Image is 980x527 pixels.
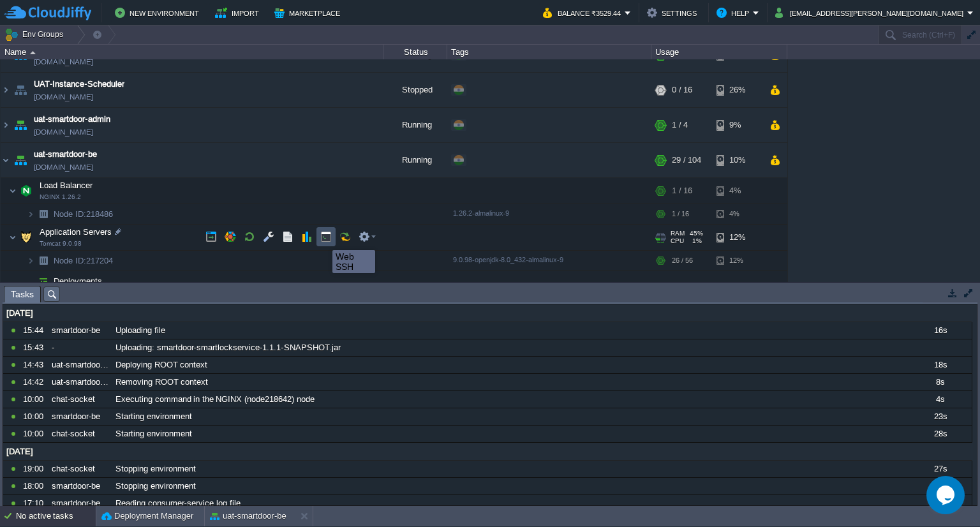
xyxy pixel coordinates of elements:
[34,126,93,138] a: [DOMAIN_NAME]
[716,204,758,224] div: 4%
[909,408,971,425] div: 23s
[652,45,787,59] div: Usage
[115,394,315,405] span: Executing command in the NGINX (node218642) node
[1,45,383,59] div: Name
[27,271,34,291] img: AMDAwAAAACH5BAEAAAAALAAAAAABAAEAAAICRAEAOw==
[16,506,96,526] div: No active tasks
[23,426,47,442] div: 10:00
[383,143,447,177] div: Running
[909,374,971,390] div: 8s
[215,5,263,20] button: Import
[11,143,29,177] img: AMDAwAAAACH5BAEAAAAALAAAAAABAAEAAAICRAEAOw==
[274,5,344,20] button: Marketplace
[716,225,758,250] div: 12%
[716,5,753,20] button: Help
[909,391,971,408] div: 4s
[9,225,17,250] img: AMDAwAAAACH5BAEAAAAALAAAAAABAAEAAAICRAEAOw==
[1,73,11,107] img: AMDAwAAAACH5BAEAAAAALAAAAAABAAEAAAICRAEAOw==
[909,495,971,512] div: 6s
[34,148,97,161] a: uat-smartdoor-be
[23,495,47,512] div: 17:10
[11,108,29,142] img: AMDAwAAAACH5BAEAAAAALAAAAAABAAEAAAICRAEAOw==
[716,108,758,142] div: 9%
[1,108,11,142] img: AMDAwAAAACH5BAEAAAAALAAAAAABAAEAAAICRAEAOw==
[38,227,114,237] a: Application ServersTomcat 9.0.98
[716,178,758,204] div: 4%
[115,325,165,336] span: Uploading file
[34,204,52,224] img: AMDAwAAAACH5BAEAAAAALAAAAAABAAEAAAICRAEAOw==
[38,226,114,237] span: Application Servers
[52,255,115,266] span: 217204
[23,391,47,408] div: 10:00
[52,276,104,286] a: Deployments
[48,339,111,356] div: -
[909,478,971,494] div: 27s
[672,108,688,142] div: 1 / 4
[34,113,110,126] a: uat-smartdoor-admin
[38,181,94,190] a: Load BalancerNGINX 1.26.2
[34,161,93,174] a: [DOMAIN_NAME]
[336,251,372,272] div: Web SSH
[672,204,689,224] div: 1 / 16
[17,225,35,250] img: AMDAwAAAACH5BAEAAAAALAAAAAABAAEAAAICRAEAOw==
[17,178,35,204] img: AMDAwAAAACH5BAEAAAAALAAAAAABAAEAAAICRAEAOw==
[689,237,702,245] span: 1%
[448,45,651,59] div: Tags
[115,376,208,388] span: Removing ROOT context
[210,510,286,523] button: uat-smartdoor-be
[909,461,971,477] div: 27s
[23,374,47,390] div: 14:42
[27,204,34,224] img: AMDAwAAAACH5BAEAAAAALAAAAAABAAEAAAICRAEAOw==
[52,255,115,266] a: Node ID:217204
[115,463,196,475] span: Stopping environment
[115,342,341,353] span: Uploading: smartdoor-smartlockservice-1.1.1-SNAPSHOT.jar
[453,256,563,263] span: 9.0.98-openjdk-8.0_432-almalinux-9
[672,143,701,177] div: 29 / 104
[48,391,111,408] div: chat-socket
[672,178,692,204] div: 1 / 16
[4,26,68,43] button: Env Groups
[671,237,684,245] span: CPU
[30,51,36,54] img: AMDAwAAAACH5BAEAAAAALAAAAAABAAEAAAICRAEAOw==
[48,374,111,390] div: uat-smartdoor-public
[23,408,47,425] div: 10:00
[543,5,625,20] button: Balance ₹3529.44
[115,359,207,371] span: Deploying ROOT context
[48,461,111,477] div: chat-socket
[23,322,47,339] div: 15:44
[40,193,81,201] span: NGINX 1.26.2
[48,495,111,512] div: smartdoor-be
[115,411,192,422] span: Starting environment
[909,357,971,373] div: 18s
[115,498,241,509] span: Reading consumer-service.log file
[690,230,703,237] span: 45%
[34,251,52,271] img: AMDAwAAAACH5BAEAAAAALAAAAAABAAEAAAICRAEAOw==
[27,251,34,271] img: AMDAwAAAACH5BAEAAAAALAAAAAABAAEAAAICRAEAOw==
[23,461,47,477] div: 19:00
[34,78,124,91] a: UAT-Instance-Scheduler
[115,480,196,492] span: Stopping environment
[909,426,971,442] div: 28s
[453,209,509,217] span: 1.26.2-almalinux-9
[48,322,111,339] div: smartdoor-be
[23,339,47,356] div: 15:43
[716,73,758,107] div: 26%
[11,73,29,107] img: AMDAwAAAACH5BAEAAAAALAAAAAABAAEAAAICRAEAOw==
[115,428,192,440] span: Starting environment
[34,56,93,68] a: [DOMAIN_NAME]
[1,143,11,177] img: AMDAwAAAACH5BAEAAAAALAAAAAABAAEAAAICRAEAOw==
[4,5,91,21] img: CloudJiffy
[672,251,693,271] div: 26 / 56
[52,209,115,219] a: Node ID:218486
[647,5,701,20] button: Settings
[115,5,203,20] button: New Environment
[716,143,758,177] div: 10%
[384,45,447,59] div: Status
[3,305,972,322] div: [DATE]
[716,251,758,271] div: 12%
[48,426,111,442] div: chat-socket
